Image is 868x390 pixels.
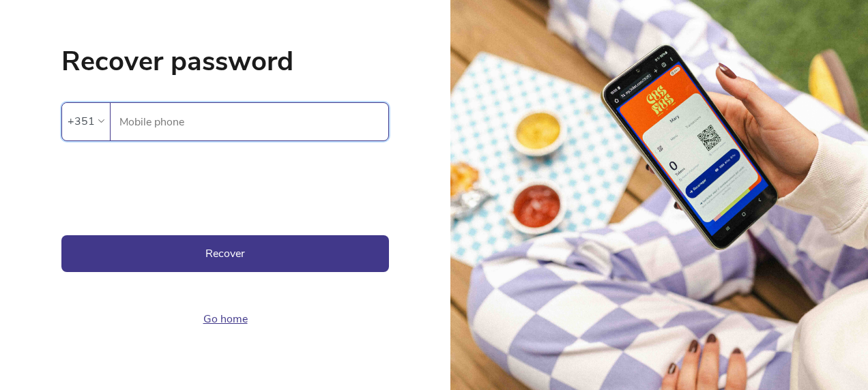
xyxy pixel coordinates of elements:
[119,103,388,140] input: Mobile phone
[61,48,389,75] h1: Recover password
[68,111,95,132] div: +351
[61,235,389,272] button: Recover
[203,313,248,325] a: Go home
[61,162,269,215] iframe: reCAPTCHA
[111,103,388,141] label: Mobile phone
